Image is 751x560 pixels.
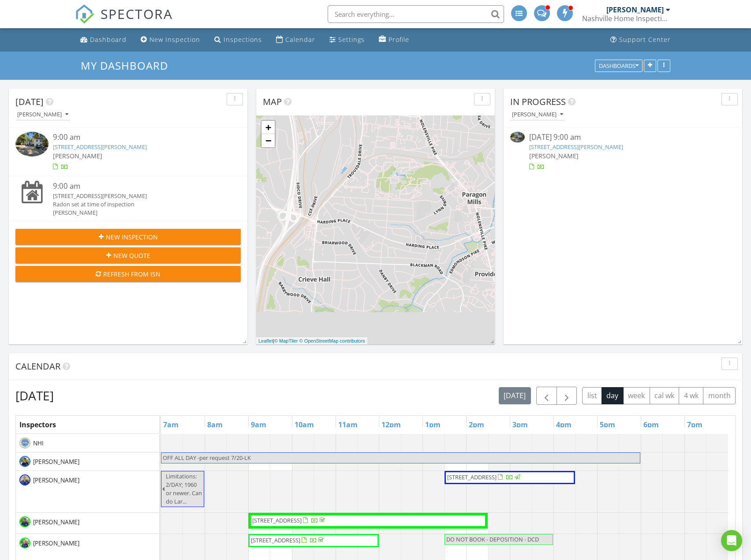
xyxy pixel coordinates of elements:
[389,35,409,44] div: Profile
[31,439,45,448] span: NHI
[19,516,30,527] img: david_kempton.png
[205,418,225,432] a: 8am
[15,132,241,171] a: 9:00 am [STREET_ADDRESS][PERSON_NAME] [PERSON_NAME]
[299,338,365,343] a: © OpenStreetMap contributors
[641,418,661,432] a: 6pm
[529,132,717,143] div: [DATE] 9:00 am
[607,32,674,48] a: Support Center
[22,269,234,279] div: Refresh from ISN
[274,338,298,343] a: © MapTiler
[31,457,81,466] span: [PERSON_NAME]
[510,132,525,142] img: 9329356%2Fcover_photos%2FwnAxJ0AjCnet8nWUM2UY%2Fsmall.jpg
[19,538,30,549] img: clint_richardson.png
[101,4,173,23] span: SPECTORA
[163,454,251,462] span: OFF ALL DAY -per request 7/20-LK
[166,472,202,506] span: Limitations: 2/DAY; 1960 or newer. Can do Lar...
[53,209,222,217] div: [PERSON_NAME]
[90,35,127,44] div: Dashboard
[467,418,486,432] a: 2pm
[15,266,241,282] button: Refresh from ISN
[326,32,368,48] a: Settings
[75,12,173,30] a: SPECTORA
[721,530,742,551] div: Open Intercom Messenger
[510,132,736,171] a: [DATE] 9:00 am [STREET_ADDRESS][PERSON_NAME] [PERSON_NAME]
[510,96,566,108] span: In Progress
[15,229,241,245] button: New Inspection
[252,516,302,524] span: [STREET_ADDRESS]
[529,152,579,160] span: [PERSON_NAME]
[256,337,367,345] div: |
[338,35,365,44] div: Settings
[262,134,275,147] a: Zoom out
[285,35,315,44] div: Calendar
[685,418,705,432] a: 7pm
[53,192,222,200] div: [STREET_ADDRESS][PERSON_NAME]
[19,456,30,467] img: andrew_carter.png
[17,112,68,118] div: [PERSON_NAME]
[15,109,70,121] button: [PERSON_NAME]
[31,518,81,526] span: [PERSON_NAME]
[582,387,602,404] button: list
[529,143,623,151] a: [STREET_ADDRESS][PERSON_NAME]
[599,63,639,69] div: Dashboards
[19,420,56,429] span: Inspectors
[19,437,30,448] img: 1_2.png
[77,32,130,48] a: Dashboard
[15,132,49,157] img: 9329356%2Fcover_photos%2FwnAxJ0AjCnet8nWUM2UY%2Fsmall.jpg
[557,387,577,405] button: Next day
[336,418,360,432] a: 11am
[113,251,150,260] span: New Quote
[273,32,319,48] a: Calendar
[536,387,557,405] button: Previous day
[15,360,60,372] span: Calendar
[679,387,703,404] button: 4 wk
[15,247,241,263] button: New Quote
[75,4,94,24] img: The Best Home Inspection Software - Spectora
[137,32,204,48] a: New Inspection
[554,418,574,432] a: 4pm
[224,35,262,44] div: Inspections
[251,536,300,544] span: [STREET_ADDRESS]
[619,35,671,44] div: Support Center
[149,35,200,44] div: New Inspection
[512,112,563,118] div: [PERSON_NAME]
[595,60,643,72] button: Dashboards
[650,387,680,404] button: cal wk
[499,387,531,404] button: [DATE]
[582,14,670,23] div: Nashville Home Inspection
[106,232,158,242] span: New Inspection
[447,473,497,481] span: [STREET_ADDRESS]
[31,539,81,548] span: [PERSON_NAME]
[375,32,413,48] a: Profile
[53,132,222,143] div: 9:00 am
[15,387,54,404] h2: [DATE]
[15,181,241,217] a: 9:00 am [STREET_ADDRESS][PERSON_NAME] Radon set at time of inspection [PERSON_NAME]
[31,476,81,485] span: [PERSON_NAME]
[211,32,265,48] a: Inspections
[623,387,650,404] button: week
[53,200,222,209] div: Radon set at time of inspection
[510,418,530,432] a: 3pm
[602,387,624,404] button: day
[53,152,102,160] span: [PERSON_NAME]
[249,418,269,432] a: 9am
[258,338,273,343] a: Leaflet
[328,5,504,23] input: Search everything...
[81,58,176,73] a: My Dashboard
[446,535,539,543] span: DO NOT BOOK - DEPOSITION - DCD
[262,121,275,134] a: Zoom in
[161,418,181,432] a: 7am
[598,418,617,432] a: 5pm
[703,387,736,404] button: month
[53,181,222,192] div: 9:00 am
[423,418,443,432] a: 1pm
[15,96,44,108] span: [DATE]
[510,109,565,121] button: [PERSON_NAME]
[292,418,316,432] a: 10am
[19,474,30,485] img: img_0171.jpg
[263,96,282,108] span: Map
[53,143,147,151] a: [STREET_ADDRESS][PERSON_NAME]
[606,5,664,14] div: [PERSON_NAME]
[379,418,403,432] a: 12pm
